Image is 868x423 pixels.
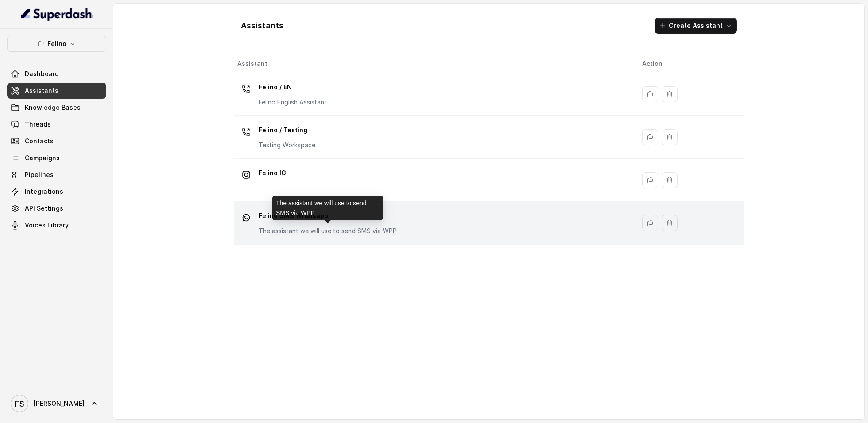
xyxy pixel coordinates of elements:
[259,209,397,223] p: Felino SMS Whatsapp
[25,204,63,213] span: API Settings
[7,184,106,200] a: Integrations
[272,196,383,220] div: The assistant we will use to send SMS via WPP
[7,116,106,132] a: Threads
[7,36,106,52] button: Felino
[259,166,286,180] p: Felino IG
[259,80,327,94] p: Felino / EN
[259,123,315,137] p: Felino / Testing
[7,150,106,166] a: Campaigns
[7,167,106,183] a: Pipelines
[259,227,397,235] p: The assistant we will use to send SMS via WPP
[25,137,54,146] span: Contacts
[25,103,81,112] span: Knowledge Bases
[47,38,66,49] p: Felino
[25,69,59,78] span: Dashboard
[635,55,744,73] th: Action
[259,98,327,107] p: Felino English Assistant
[34,399,85,408] span: [PERSON_NAME]
[25,86,58,95] span: Assistants
[7,100,106,115] a: Knowledge Bases
[25,187,63,196] span: Integrations
[25,170,54,179] span: Pipelines
[259,141,315,150] p: Testing Workspace
[234,55,635,73] th: Assistant
[7,391,106,416] a: [PERSON_NAME]
[7,200,106,216] a: API Settings
[15,399,24,408] text: FS
[7,133,106,149] a: Contacts
[7,66,106,82] a: Dashboard
[25,120,51,129] span: Threads
[25,221,69,230] span: Voices Library
[655,18,737,34] button: Create Assistant
[7,83,106,99] a: Assistants
[7,217,106,233] a: Voices Library
[241,19,283,33] h1: Assistants
[25,154,60,162] span: Campaigns
[21,7,93,21] img: light.svg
